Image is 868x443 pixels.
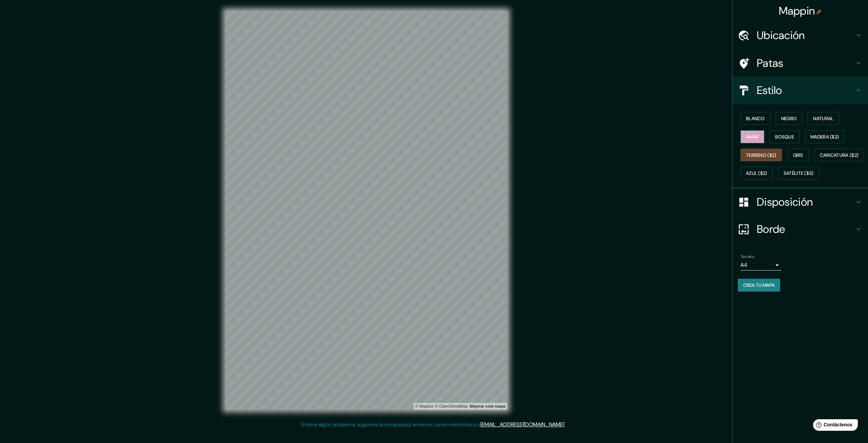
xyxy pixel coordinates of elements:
button: Negro [776,112,803,125]
font: . [564,421,565,428]
button: Natural [808,112,839,125]
font: © OpenStreetMap [435,404,468,409]
button: Caricatura ($2) [814,149,864,162]
canvas: Mapa [225,11,507,410]
font: Negro [781,115,797,122]
font: Gris [793,152,803,158]
font: A4 [741,261,747,269]
font: Terreno ($2) [746,152,776,158]
div: Borde [732,216,868,243]
font: Si tiene algún problema, sugerencia o inquietud, envíe un correo electrónico a [301,421,480,428]
button: Gris [787,149,809,162]
button: Bosque [770,130,800,143]
font: Mappin [779,4,815,18]
font: . [565,421,566,428]
font: Mejorar este mapa [470,404,505,409]
font: Estilo [757,83,782,97]
font: Disposición [757,195,813,209]
font: Blanco [746,115,765,122]
font: Bosque [775,134,794,140]
div: Estilo [732,77,868,104]
div: Patas [732,50,868,77]
div: A4 [741,260,781,271]
div: Ubicación [732,22,868,49]
font: Tamaño [741,254,754,259]
font: Patas [757,56,784,70]
div: Disposición [732,188,868,216]
a: Comentarios sobre el mapa [470,404,505,409]
font: Crea tu mapa [743,282,775,288]
button: Azul ($2) [741,167,773,180]
img: pin-icon.png [816,9,822,15]
font: Azul ($2) [746,170,767,177]
button: Terreno ($2) [741,149,782,162]
iframe: Lanzador de widgets de ayuda [808,417,861,436]
font: Amar [746,134,759,140]
button: Crea tu mapa [738,279,780,292]
button: Madera ($2) [805,130,844,143]
font: © Mapbox [415,404,434,409]
a: [EMAIL_ADDRESS][DOMAIN_NAME] [480,421,564,428]
font: Ubicación [757,28,805,42]
font: Satélite ($3) [784,170,814,177]
button: Satélite ($3) [778,167,819,180]
font: . [566,421,568,428]
a: Mapa de OpenStreet [435,404,468,409]
font: Madera ($2) [810,134,839,140]
font: Caricatura ($2) [820,152,859,158]
font: Natural [813,115,833,122]
button: Blanco [741,112,770,125]
a: Mapbox [415,404,434,409]
font: Borde [757,222,785,236]
button: Amar [741,130,764,143]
